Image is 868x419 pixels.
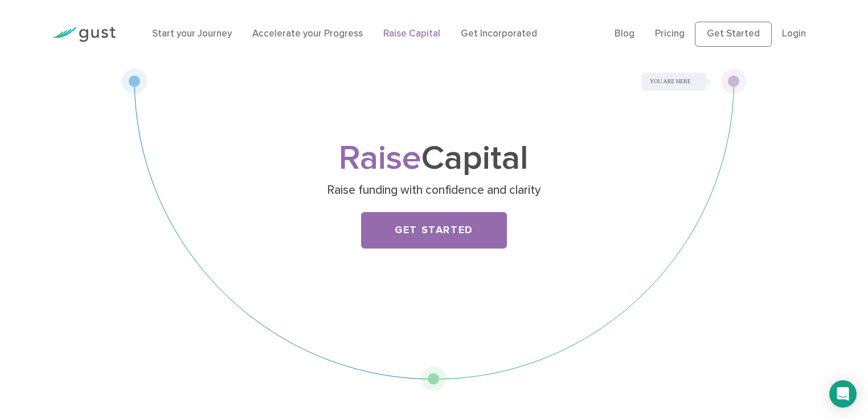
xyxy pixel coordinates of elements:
span: Raise [339,138,421,178]
a: Pricing [655,28,685,39]
h1: Capital [209,143,659,174]
a: Get Incorporated [461,28,537,39]
a: Blog [615,28,634,39]
a: Get Started [361,212,507,249]
a: Raise Capital [383,28,440,39]
a: Start your Journey [152,28,232,39]
a: Get Started [695,22,772,47]
p: Raise funding with confidence and clarity [213,182,654,198]
a: Accelerate your Progress [252,28,363,39]
div: Open Intercom Messenger [829,380,857,408]
a: Login [782,28,806,39]
img: Gust Logo [52,27,116,42]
